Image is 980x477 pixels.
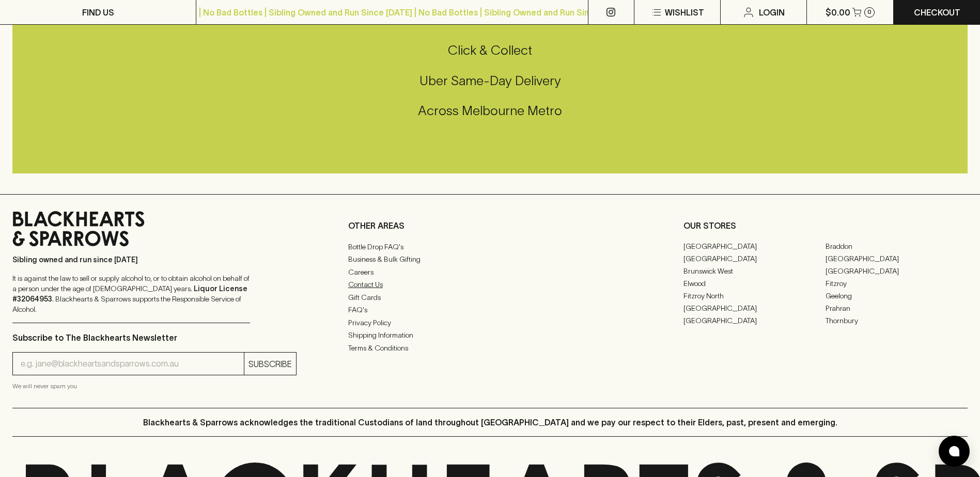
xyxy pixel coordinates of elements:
a: [GEOGRAPHIC_DATA] [826,265,968,277]
p: It is against the law to sell or supply alcohol to, or to obtain alcohol on behalf of a person un... [12,273,250,314]
p: We will never spam you [12,381,297,391]
p: 0 [867,9,872,15]
a: FAQ's [348,304,632,316]
a: Brunswick West [683,265,826,277]
p: OUR STORES [683,219,968,232]
a: Contact Us [348,278,632,291]
input: e.g. jane@blackheartsandsparrows.com.au [21,356,244,372]
p: Sibling owned and run since [DATE] [12,255,250,265]
p: Login [759,6,785,19]
a: Business & Bulk Gifting [348,253,632,265]
a: [GEOGRAPHIC_DATA] [683,302,826,314]
a: Thornbury [826,314,968,327]
a: Geelong [826,290,968,302]
p: Checkout [914,6,960,19]
a: Terms & Conditions [348,342,632,354]
p: Wishlist [665,6,704,19]
p: SUBSCRIBE [248,358,292,370]
div: Call to action block [12,1,968,173]
button: SUBSCRIBE [244,353,296,375]
a: [GEOGRAPHIC_DATA] [683,252,826,265]
img: bubble-icon [949,446,959,456]
a: [GEOGRAPHIC_DATA] [826,252,968,265]
a: Bottle Drop FAQ's [348,241,632,253]
a: Privacy Policy [348,316,632,329]
a: Shipping Information [348,329,632,341]
a: Careers [348,266,632,278]
p: FIND US [82,6,114,19]
a: [GEOGRAPHIC_DATA] [683,240,826,252]
a: [GEOGRAPHIC_DATA] [683,314,826,327]
p: OTHER AREAS [348,219,632,232]
a: Elwood [683,277,826,290]
p: Subscribe to The Blackhearts Newsletter [12,331,297,344]
a: Braddon [826,240,968,252]
p: Blackhearts & Sparrows acknowledges the traditional Custodians of land throughout [GEOGRAPHIC_DAT... [143,416,837,428]
a: Gift Cards [348,291,632,304]
a: Prahran [826,302,968,314]
a: Fitzroy [826,277,968,290]
h5: Across Melbourne Metro [12,102,968,119]
h5: Uber Same-Day Delivery [12,72,968,89]
a: Fitzroy North [683,290,826,302]
h5: Click & Collect [12,42,968,59]
p: $0.00 [826,6,850,19]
